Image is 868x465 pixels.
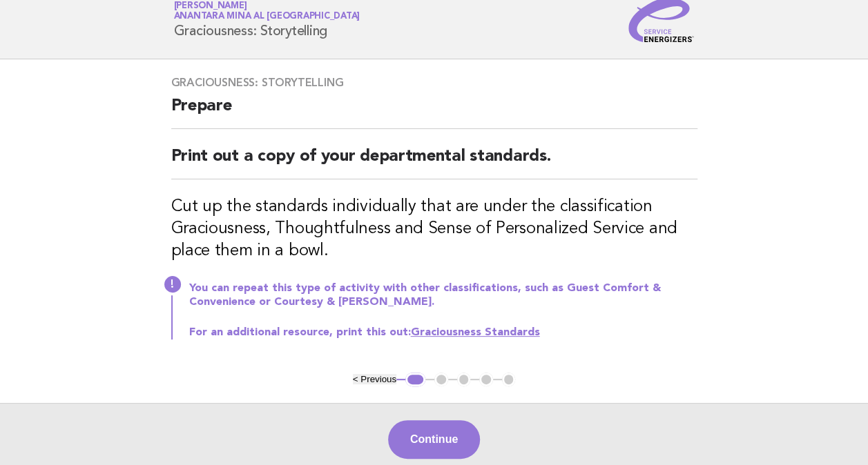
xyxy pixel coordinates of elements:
h3: Graciousness: Storytelling [171,76,697,90]
button: < Previous [353,374,396,384]
button: 1 [405,373,425,386]
h1: Graciousness: Storytelling [174,2,360,38]
h2: Prepare [171,95,697,129]
p: You can repeat this type of activity with other classifications, such as Guest Comfort & Convenie... [189,281,697,309]
h2: Print out a copy of your departmental standards. [171,146,697,179]
a: [PERSON_NAME]Anantara Mina al [GEOGRAPHIC_DATA] [174,1,360,21]
button: Continue [388,420,480,459]
p: For an additional resource, print this out: [189,326,697,339]
span: Anantara Mina al [GEOGRAPHIC_DATA] [174,12,360,21]
h3: Cut up the standards individually that are under the classification Graciousness, Thoughtfulness ... [171,196,697,262]
a: Graciousness Standards [411,327,540,338]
